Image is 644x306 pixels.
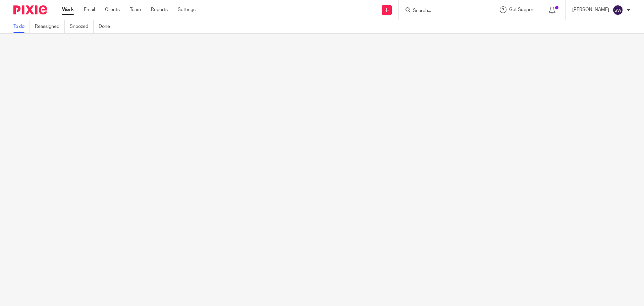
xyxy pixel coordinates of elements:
[13,20,30,33] a: To do
[151,6,168,13] a: Reports
[62,6,74,13] a: Work
[13,5,47,14] img: Pixie
[612,5,623,15] img: svg%3E
[509,7,535,12] span: Get Support
[105,6,120,13] a: Clients
[70,20,94,33] a: Snoozed
[412,8,473,14] input: Search
[178,6,196,13] a: Settings
[572,6,609,13] p: [PERSON_NAME]
[35,20,65,33] a: Reassigned
[84,6,95,13] a: Email
[130,6,141,13] a: Team
[99,20,115,33] a: Done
